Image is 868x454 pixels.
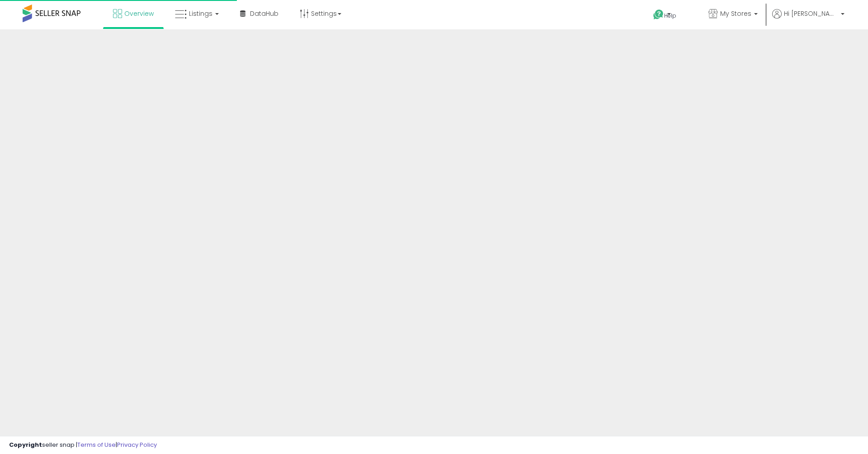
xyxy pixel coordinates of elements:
span: Overview [124,9,154,18]
a: Help [646,2,694,29]
i: Get Help [653,9,664,20]
span: My Stores [720,9,751,18]
a: Hi [PERSON_NAME] [772,9,844,29]
span: Listings [189,9,212,18]
span: DataHub [250,9,278,18]
span: Help [664,12,676,19]
span: Hi [PERSON_NAME] [784,9,838,18]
